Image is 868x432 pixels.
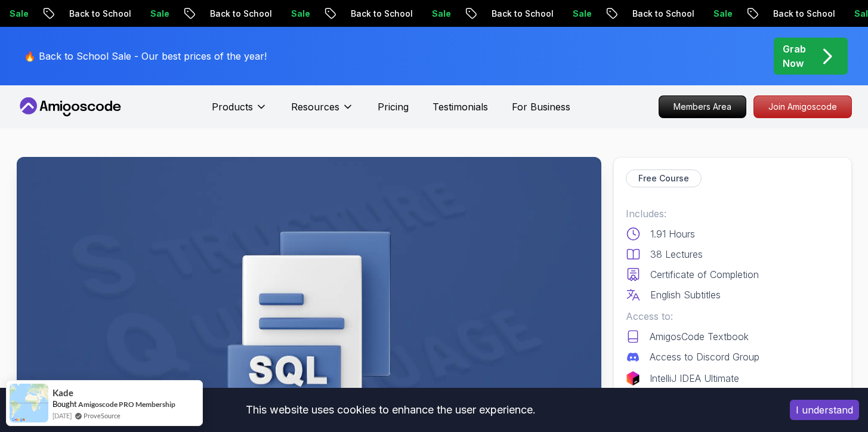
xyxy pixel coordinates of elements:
a: Members Area [659,95,746,118]
p: Sale [700,8,739,20]
p: English Subtitles [650,288,721,302]
p: 1.91 Hours [650,227,695,241]
div: This website uses cookies to enhance the user experience. [9,397,772,423]
p: Includes: [626,206,839,221]
p: 38 Lectures [650,247,703,261]
p: Products [212,100,253,114]
p: Back to School [197,8,278,20]
span: Kade [52,388,73,398]
p: Access to: [626,309,839,323]
a: Join Amigoscode [753,95,852,118]
p: AmigosCode Textbook [650,329,749,344]
p: Sale [419,8,457,20]
p: IntelliJ IDEA Ultimate [650,371,739,385]
p: Back to School [478,8,560,20]
img: provesource social proof notification image [10,384,48,422]
p: Back to School [56,8,137,20]
p: Members Area [659,96,746,118]
p: Back to School [619,8,700,20]
a: Pricing [378,100,409,114]
p: Back to School [338,8,419,20]
p: Access to Discord Group [650,350,759,364]
p: Free Course [638,172,689,184]
p: Sale [137,8,175,20]
p: Join Amigoscode [754,96,851,118]
a: Testimonials [433,100,488,114]
p: Resources [291,100,339,114]
p: Back to School [760,8,841,20]
button: Resources [291,100,354,124]
p: Grab Now [783,42,806,70]
p: Certificate of Completion [650,267,759,282]
p: Sale [278,8,316,20]
a: Amigoscode PRO Membership [78,400,175,409]
p: Sale [560,8,598,20]
img: jetbrains logo [626,371,640,385]
a: ProveSource [84,411,121,421]
button: Products [212,100,267,124]
span: Bought [52,399,77,409]
button: Accept cookies [790,400,859,420]
span: [DATE] [52,411,72,421]
a: For Business [512,100,570,114]
p: 🔥 Back to School Sale - Our best prices of the year! [24,49,267,63]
